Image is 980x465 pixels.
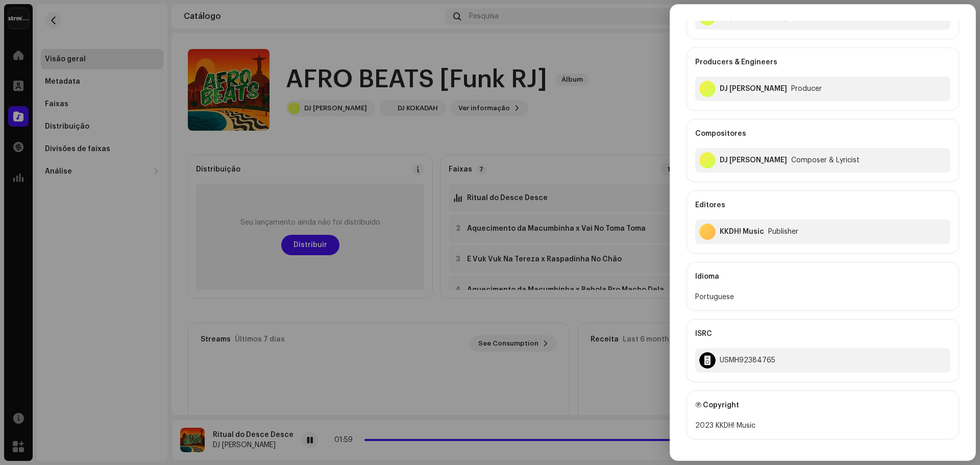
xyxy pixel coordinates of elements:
[695,191,950,219] div: Editores
[768,228,798,236] div: Publisher
[720,228,764,236] div: KKDH! Music
[720,156,787,164] div: DJ Kokadah
[695,291,950,303] div: Portuguese
[695,119,950,148] div: Compositores
[791,85,822,93] div: Producer
[695,48,950,77] div: Producers & Engineers
[695,262,950,291] div: Idioma
[791,156,860,164] div: Composer & Lyricist
[720,85,787,93] div: DJ Kokadah
[695,420,950,432] div: 2023 KKDH! Music
[695,320,950,348] div: ISRC
[695,391,950,420] div: Ⓟ Copyright
[720,356,775,364] div: USMH92384765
